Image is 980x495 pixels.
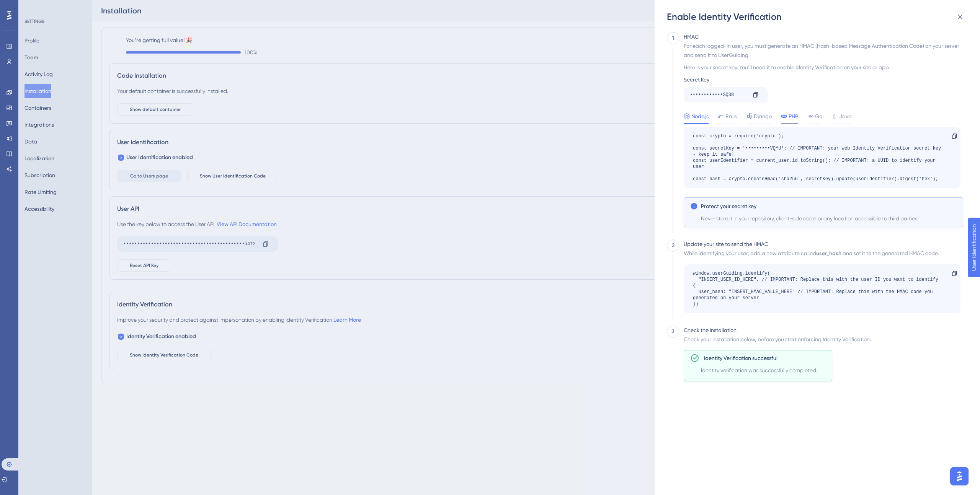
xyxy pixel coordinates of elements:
[815,112,822,121] span: Go
[693,270,944,307] div: window.userGuiding.identify( "INSERT_USER_ID_HERE", // IMPORTANT: Replace this with the user ID y...
[667,11,969,23] div: Enable Identity Verification
[754,112,772,121] span: Django
[839,112,852,121] span: Java
[693,133,944,182] div: const crypto = require('crypto'); const secretKey = '•••••••••VQYU'; // IMPORTANT: your web Ident...
[701,202,756,211] span: Protect your secret key
[672,34,674,43] div: 1
[684,75,963,84] div: Secret Key
[691,112,709,121] span: Node.js
[684,249,960,258] div: While identifying your user, add a new attribute called and set it to the generated HMAC code.
[672,241,675,250] div: 2
[789,112,798,121] span: PHP
[684,41,963,60] div: For each logged-in user, you must generate an HMAC (Hash-based Message Authentication Code) on yo...
[701,214,957,223] span: Never store it in your repository, client-side code, or any location accessible to third parties.
[690,89,746,101] div: ••••••••••••SQ38
[701,366,829,375] span: Identity verification was successfully completed.
[704,353,777,363] span: Identity Verification successful
[671,327,675,336] div: 3
[684,32,699,41] div: HMAC
[684,326,737,335] div: Check the installation
[948,465,971,488] iframe: UserGuiding AI Assistant Launcher
[725,112,737,121] span: Rails
[684,63,963,72] div: Here is your secret key. You’ll need it to enable Identity Verification on your site or app.
[816,250,841,257] b: user_hash
[684,335,871,344] div: Check your installation below, before you start enforcing Identity Verification.
[6,2,53,11] span: User Identification
[684,239,768,249] div: Update your site to send the HMAC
